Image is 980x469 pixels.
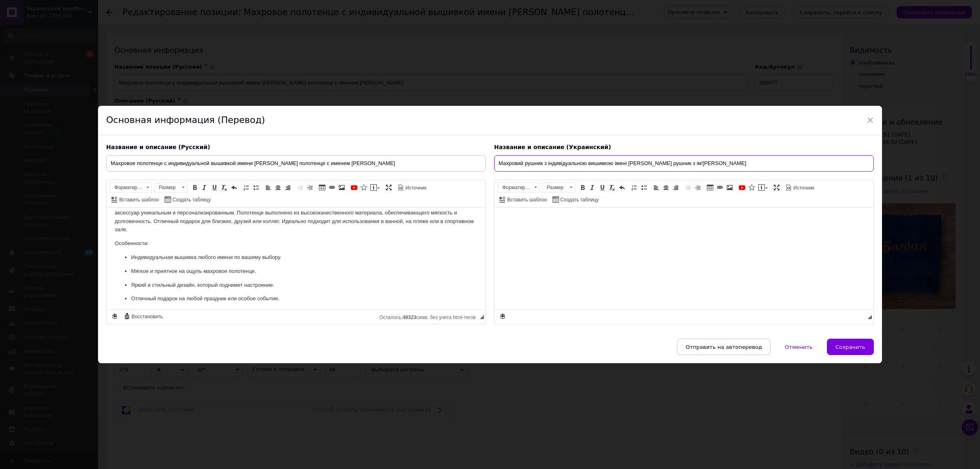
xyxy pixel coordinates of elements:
button: Отменить [776,339,821,355]
a: Форматирование [110,183,152,192]
a: Подчеркнутый (Ctrl+U) [210,183,219,192]
span: Перетащите для изменения размера [480,315,484,319]
p: Отличный подарок на любой праздник или особое событие. [24,86,694,94]
span: Отправить на автоперевод [686,344,762,350]
a: Сделать резервную копию сейчас [110,312,119,321]
p: Махровое полотенце яркого красного цвета с изысканной вышивкой на заказ. Вы можете выбрать любое ... [8,8,710,25]
a: По центру [661,183,670,192]
p: Особенности: [8,31,710,39]
a: Восстановить [122,312,164,321]
a: Увеличить отступ [305,183,314,192]
a: Вставить иконку [359,183,368,192]
p: Яркий и стильный дизайн, который поднимет настроение. [24,74,354,82]
button: Отправить на автоперевод [677,339,771,355]
a: Курсив (Ctrl+I) [588,183,597,192]
span: Создать таблицу [171,197,211,203]
a: По центру [274,183,283,192]
a: Вставить шаблон [110,195,160,204]
a: Добавить видео с YouTube [350,183,359,192]
a: Курсив (Ctrl+I) [200,183,209,192]
span: Название и описание (Русский) [106,144,210,150]
span: Размер [155,183,179,192]
button: Сохранить [827,339,874,355]
a: Уменьшить отступ [684,183,693,192]
span: × [866,113,874,127]
span: Вставить шаблон [118,197,159,203]
p: Мягкое и приятное на ощупь махровое полотенце. [24,60,354,68]
span: Источник [792,185,814,192]
a: Отменить (Ctrl+Z) [229,183,238,192]
span: Источник [404,185,426,192]
a: Таблица [706,183,715,192]
span: 49323 [403,315,416,320]
a: Вставить сообщение [369,183,381,192]
div: Подсчет символов [862,313,868,320]
a: По левому краю [652,183,661,192]
span: Восстановить [130,313,163,320]
p: Размеры : лицевое полотенце 50*90 см,банное 70*140 см [24,101,354,109]
a: Вставить/Редактировать ссылку (Ctrl+L) [327,183,336,192]
span: Вставить шаблон [506,197,547,203]
a: Убрать форматирование [608,183,617,192]
p: Яркий и стильный дизайн, который поднимет настроение. [24,72,694,80]
a: Развернуть [384,183,393,192]
p: Отличный подарок на любой праздник или особое событие. [24,87,354,96]
a: По левому краю [264,183,273,192]
p: Особенности: [8,32,371,40]
a: Вставить / удалить маркированный список [639,183,648,192]
a: Размер [542,183,575,192]
body: Визуальный текстовый редактор, F114DAA7-F1B2-4010-8021-8AC39B9CECB5 [8,8,710,108]
a: Изображение [725,183,734,192]
a: Вставить / удалить маркированный список [252,183,261,192]
span: Название и описание (Украинский) [494,144,611,150]
a: Уменьшить отступ [296,183,305,192]
span: Форматирование [498,183,532,192]
iframe: Визуальный текстовый редактор, D92F934C-38B8-441A-B06E-F6CCEF816D56 [494,208,873,310]
a: Создать таблицу [551,195,600,204]
a: По правому краю [283,183,292,192]
div: Основная информация (Перевод) [98,106,882,135]
a: Вставить/Редактировать ссылку (Ctrl+L) [715,183,724,192]
span: Размер [543,183,567,192]
a: Сделать резервную копию сейчас [498,312,507,321]
a: Размер [154,183,187,192]
p: Индивидуальная вышивка любого имени по вашему выбору. [24,46,354,54]
a: Вставить сообщение [757,183,769,192]
a: Источник [784,183,815,192]
div: Подсчет символов [379,313,480,320]
a: Вставить / удалить нумерованный список [630,183,639,192]
a: Развернуть [772,183,781,192]
a: Вставить / удалить нумерованный список [242,183,251,192]
a: Полужирный (Ctrl+B) [578,183,587,192]
a: Форматирование [498,183,540,192]
a: Добавить видео с YouTube [737,183,746,192]
span: Форматирование [110,183,144,192]
a: Отменить (Ctrl+Z) [617,183,626,192]
p: Мягкое и приятное на ощупь махровое полотенце. [24,58,694,67]
a: Подчеркнутый (Ctrl+U) [598,183,607,192]
a: Вставить шаблон [498,195,548,204]
p: Размеры : лицевое полотенце 50*90 см,банное 70*140 см [24,100,694,108]
span: Перетащите для изменения размера [868,315,872,319]
a: Таблица [318,183,327,192]
a: Источник [396,183,428,192]
a: Создать таблицу [163,195,212,204]
a: Изображение [337,183,346,192]
iframe: Визуальный текстовый редактор, ABE2D352-693B-4EC7-A113-9EC235652E4B [107,208,486,310]
span: Отменить [785,344,813,350]
span: Создать таблицу [559,197,599,203]
a: Полужирный (Ctrl+B) [190,183,199,192]
a: По правому краю [671,183,680,192]
span: Сохранить [835,344,865,350]
a: Увеличить отступ [693,183,702,192]
a: Убрать форматирование [220,183,229,192]
a: Вставить иконку [747,183,756,192]
p: Индивидуальная вышивка любого имени по вашему выбору. [24,44,694,53]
